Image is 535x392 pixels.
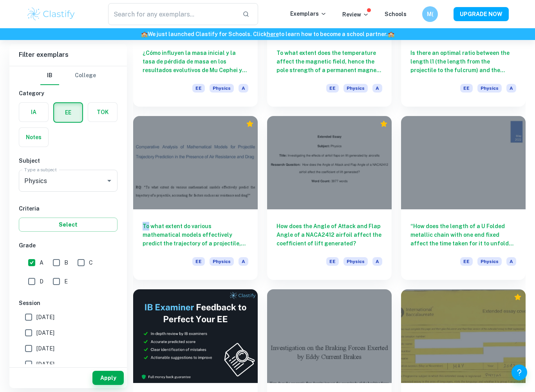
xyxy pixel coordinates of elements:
[36,344,54,353] span: [DATE]
[506,257,516,266] span: A
[108,3,236,25] input: Search for any exemplars...
[454,7,509,21] button: UPGRADE NOW
[192,84,205,93] span: EE
[54,103,82,122] button: EE
[19,156,117,165] h6: Subject
[277,222,382,248] h6: How does the Angle of Attack and Flap Angle of a NACA2412 airfoil affect the coefficient of lift ...
[410,49,516,74] h6: Is there an optimal ratio between the length l1 (the length from the projectile to the fulcrum) a...
[512,365,527,380] button: Help and Feedback
[88,103,117,122] button: TOK
[422,6,438,22] button: M(
[19,218,117,232] button: Select
[460,84,473,93] span: EE
[19,204,117,213] h6: Criteria
[401,116,526,280] a: “How does the length of a U Folded metallic chain with one end fixed affect the time taken for it...
[40,277,43,286] span: D
[89,258,93,267] span: C
[477,84,502,93] span: Physics
[385,11,407,17] a: Schools
[2,30,533,38] h6: We just launched Clastify for Schools. Click to learn how to become a school partner.
[19,241,117,250] h6: Grade
[19,89,117,98] h6: Category
[290,9,327,18] p: Exemplars
[24,166,57,173] label: Type a subject
[506,84,516,93] span: A
[380,120,388,128] div: Premium
[246,120,254,128] div: Premium
[64,258,68,267] span: B
[343,257,368,266] span: Physics
[192,257,205,266] span: EE
[410,222,516,248] h6: “How does the length of a U Folded metallic chain with one end fixed affect the time taken for it...
[343,84,368,93] span: Physics
[19,299,117,307] h6: Session
[19,128,48,147] button: Notes
[388,31,394,37] span: 🏫
[40,66,96,85] div: Filter type choice
[426,10,435,18] h6: M(
[133,116,258,280] a: To what extent do various mathematical models effectively predict the trajectory of a projectile,...
[92,371,124,385] button: Apply
[326,257,339,266] span: EE
[277,49,382,74] h6:  To what extent does the temperature affect the magnetic field, hence the pole strength of a perm...
[267,31,279,37] a: here
[460,257,473,266] span: EE
[36,360,54,368] span: [DATE]
[477,257,502,266] span: Physics
[239,84,248,93] span: A
[64,277,68,286] span: E
[239,257,248,266] span: A
[9,44,127,66] h6: Filter exemplars
[267,116,392,280] a: How does the Angle of Attack and Flap Angle of a NACA2412 airfoil affect the coefficient of lift ...
[36,328,54,337] span: [DATE]
[36,313,54,321] span: [DATE]
[210,257,234,266] span: Physics
[141,31,148,37] span: 🏫
[143,222,248,248] h6: To what extent do various mathematical models effectively predict the trajectory of a projectile,...
[342,10,369,19] p: Review
[75,66,96,85] button: College
[372,257,382,266] span: A
[210,84,234,93] span: Physics
[26,6,76,22] img: Clastify logo
[133,289,258,383] img: Thumbnail
[40,258,43,267] span: A
[40,66,59,85] button: IB
[514,293,522,301] div: Premium
[372,84,382,93] span: A
[104,175,115,186] button: Open
[326,84,339,93] span: EE
[143,49,248,74] h6: ¿Cómo influyen la masa inicial y la tasa de pérdida de masa en los resultados evolutivos de Mu Ce...
[19,103,48,122] button: IA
